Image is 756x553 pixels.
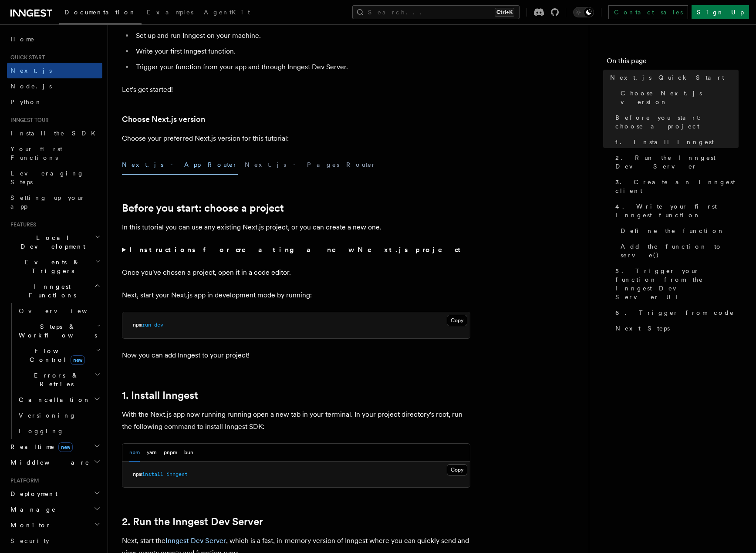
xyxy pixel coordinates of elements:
span: Add the function to serve() [621,242,739,260]
a: Your first Functions [7,141,102,165]
button: Copy [447,315,467,326]
a: 2. Run the Inngest Dev Server [612,150,739,174]
a: Add the function to serve() [617,239,739,263]
button: Copy [447,464,467,475]
span: install [142,471,163,477]
li: Set up and run Inngest on your machine. [133,30,470,42]
p: With the Next.js app now running running open a new tab in your terminal. In your project directo... [122,408,470,433]
a: 1. Install Inngest [612,134,739,150]
span: Node.js [10,83,52,90]
span: Logging [19,428,64,435]
a: Documentation [59,3,142,24]
button: Local Development [7,230,102,254]
a: Next.js Quick Start [607,70,739,85]
span: Local Development [7,233,95,251]
kbd: Ctrl+K [495,8,514,17]
a: Leveraging Steps [7,165,102,190]
span: Inngest Functions [7,282,94,300]
span: new [58,442,73,452]
button: Search...Ctrl+K [352,5,520,19]
a: Before you start: choose a project [612,110,739,134]
p: Once you've chosen a project, open it in a code editor. [122,266,470,279]
button: pnpm [164,444,177,462]
span: Versioning [19,412,76,419]
a: Logging [15,423,102,439]
span: Your first Functions [10,145,62,161]
a: 2. Run the Inngest Dev Server [122,516,263,528]
span: Security [10,537,49,544]
button: Flow Controlnew [15,343,102,368]
button: Errors & Retries [15,368,102,392]
span: Next.js [10,67,52,74]
span: run [142,322,151,328]
span: Examples [147,9,193,16]
span: Errors & Retries [15,371,94,388]
span: Documentation [64,9,136,16]
div: Inngest Functions [7,303,102,439]
button: Cancellation [15,392,102,408]
a: Versioning [15,408,102,423]
span: Overview [19,307,108,314]
span: Leveraging Steps [10,170,84,185]
h4: On this page [607,56,739,70]
a: Python [7,94,102,110]
a: 3. Create an Inngest client [612,174,739,199]
span: new [71,355,85,365]
span: Manage [7,505,56,514]
span: npm [133,471,142,477]
p: Now you can add Inngest to your project! [122,349,470,361]
button: npm [129,444,140,462]
span: Home [10,35,35,44]
span: 5. Trigger your function from the Inngest Dev Server UI [615,266,739,301]
button: Next.js - App Router [122,155,238,175]
button: Middleware [7,455,102,470]
span: Next.js Quick Start [610,73,724,82]
button: Steps & Workflows [15,319,102,343]
span: 6. Trigger from code [615,308,734,317]
a: Examples [142,3,199,24]
a: Home [7,31,102,47]
button: yarn [147,444,157,462]
a: Next.js [7,63,102,78]
a: Before you start: choose a project [122,202,284,214]
span: Inngest tour [7,117,49,124]
button: Next.js - Pages Router [245,155,376,175]
span: Platform [7,477,39,484]
span: Features [7,221,36,228]
span: Events & Triggers [7,258,95,275]
p: Next, start your Next.js app in development mode by running: [122,289,470,301]
span: Setting up your app [10,194,85,210]
span: Middleware [7,458,90,467]
a: 6. Trigger from code [612,305,739,320]
span: Next Steps [615,324,670,333]
button: Monitor [7,517,102,533]
button: Manage [7,502,102,517]
strong: Instructions for creating a new Next.js project [129,246,464,254]
span: Steps & Workflows [15,322,97,340]
span: Monitor [7,521,51,529]
a: 1. Install Inngest [122,389,198,401]
span: Quick start [7,54,45,61]
a: Next Steps [612,320,739,336]
li: Trigger your function from your app and through Inngest Dev Server. [133,61,470,73]
a: Define the function [617,223,739,239]
span: 4. Write your first Inngest function [615,202,739,219]
p: In this tutorial you can use any existing Next.js project, or you can create a new one. [122,221,470,233]
a: AgentKit [199,3,255,24]
span: 2. Run the Inngest Dev Server [615,153,739,171]
span: Flow Control [15,347,96,364]
span: Cancellation [15,395,91,404]
span: 1. Install Inngest [615,138,714,146]
span: dev [154,322,163,328]
button: Toggle dark mode [573,7,594,17]
a: Install the SDK [7,125,102,141]
a: Choose Next.js version [122,113,205,125]
span: inngest [166,471,188,477]
p: Let's get started! [122,84,470,96]
a: Choose Next.js version [617,85,739,110]
span: 3. Create an Inngest client [615,178,739,195]
a: Overview [15,303,102,319]
span: npm [133,322,142,328]
a: Node.js [7,78,102,94]
a: Security [7,533,102,549]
